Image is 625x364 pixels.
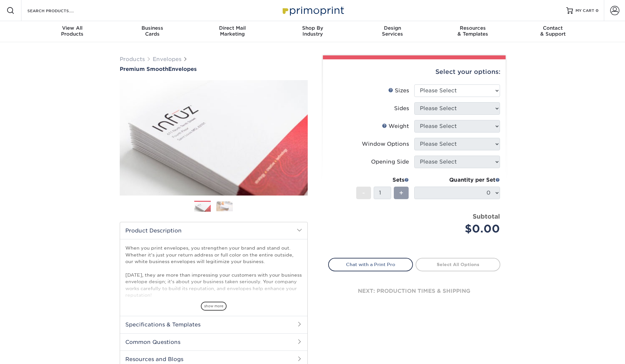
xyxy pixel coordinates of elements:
h2: Specifications & Templates [120,316,307,333]
span: MY CART [576,8,594,14]
div: Marketing [192,25,272,37]
div: Sizes [388,87,409,95]
div: & Support [513,25,593,37]
img: Envelopes 02 [216,201,233,211]
div: Industry [272,25,353,37]
a: BusinessCards [112,21,192,42]
span: 0 [596,8,599,13]
div: Cards [112,25,192,37]
div: next: production times & shipping [328,271,500,311]
input: SEARCH PRODUCTS..... [27,7,91,15]
h2: Common Questions [120,333,307,350]
a: Premium SmoothEnvelopes [120,66,308,72]
div: Sets [356,176,409,184]
a: Resources& Templates [433,21,513,42]
div: & Templates [433,25,513,37]
div: Weight [382,122,409,130]
h1: Envelopes [120,66,308,72]
span: Resources [433,25,513,31]
div: Services [353,25,433,37]
span: View All [32,25,112,31]
a: Envelopes [153,56,181,62]
div: Sides [394,105,409,112]
span: Direct Mail [192,25,272,31]
img: Primoprint [280,3,346,17]
div: Quantity per Set [414,176,500,184]
span: Shop By [272,25,353,31]
div: Opening Side [371,158,409,166]
span: Design [353,25,433,31]
a: View AllProducts [32,21,112,42]
a: Chat with a Print Pro [328,258,413,271]
img: Envelopes 01 [194,201,211,213]
a: Products [120,56,145,62]
span: + [399,188,403,198]
strong: Subtotal [473,213,500,220]
a: DesignServices [353,21,433,42]
a: Select All Options [416,258,500,271]
span: Premium Smooth [120,66,168,72]
a: Direct MailMarketing [192,21,272,42]
span: show more [201,302,227,311]
a: Contact& Support [513,21,593,42]
span: Business [112,25,192,31]
span: - [362,188,365,198]
span: Contact [513,25,593,31]
a: Shop ByIndustry [272,21,353,42]
div: $0.00 [419,221,500,237]
img: Premium Smooth 01 [120,73,308,203]
h2: Product Description [120,222,307,239]
div: Window Options [362,140,409,148]
div: Select your options: [328,59,500,84]
div: Products [32,25,112,37]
